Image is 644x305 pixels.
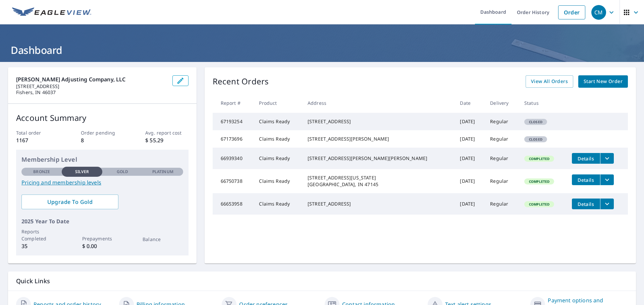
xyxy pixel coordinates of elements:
[33,169,50,175] p: Bronze
[21,155,183,164] p: Membership Level
[525,120,546,124] span: Closed
[531,77,568,86] span: View All Orders
[213,148,254,169] td: 66939340
[16,277,628,285] p: Quick Links
[302,93,454,113] th: Address
[308,174,449,188] div: [STREET_ADDRESS][US_STATE] [GEOGRAPHIC_DATA], IN 47145
[308,136,449,142] div: [STREET_ADDRESS][PERSON_NAME]
[213,169,254,193] td: 66750738
[485,169,519,193] td: Regular
[75,169,89,175] p: Silver
[572,153,600,164] button: detailsBtn-66939340
[485,193,519,215] td: Regular
[213,113,254,130] td: 67193254
[572,174,600,185] button: detailsBtn-66750738
[16,129,59,136] p: Total order
[485,130,519,148] td: Regular
[213,93,254,113] th: Report #
[21,242,62,250] p: 35
[21,178,183,186] a: Pricing and membership levels
[591,5,606,20] div: CM
[584,77,623,86] span: Start New Order
[81,136,124,144] p: 8
[485,148,519,169] td: Regular
[454,193,485,215] td: [DATE]
[308,201,449,207] div: [STREET_ADDRESS]
[81,129,124,136] p: Order pending
[454,113,485,130] td: [DATE]
[576,201,596,207] span: Details
[454,130,485,148] td: [DATE]
[578,75,628,88] a: Start New Order
[485,113,519,130] td: Regular
[254,93,302,113] th: Product
[254,148,302,169] td: Claims Ready
[143,236,183,243] p: Balance
[16,112,189,124] p: Account Summary
[454,148,485,169] td: [DATE]
[16,83,167,89] p: [STREET_ADDRESS]
[519,93,567,113] th: Status
[576,155,596,162] span: Details
[21,217,183,225] p: 2025 Year To Date
[308,118,449,125] div: [STREET_ADDRESS]
[600,199,614,209] button: filesDropdownBtn-66653958
[308,155,449,162] div: [STREET_ADDRESS][PERSON_NAME][PERSON_NAME]
[576,177,596,183] span: Details
[21,195,118,209] a: Upgrade To Gold
[526,75,573,88] a: View All Orders
[8,43,636,57] h1: Dashboard
[485,93,519,113] th: Delivery
[572,199,600,209] button: detailsBtn-66653958
[16,89,167,95] p: Fishers, IN 46037
[600,174,614,185] button: filesDropdownBtn-66750738
[21,228,62,242] p: Reports Completed
[213,193,254,215] td: 66653958
[16,75,167,83] p: [PERSON_NAME] Adjusting Company, LLC
[117,169,128,175] p: Gold
[525,179,553,184] span: Completed
[254,193,302,215] td: Claims Ready
[254,113,302,130] td: Claims Ready
[213,130,254,148] td: 67173696
[454,93,485,113] th: Date
[82,242,122,250] p: $ 0.00
[254,130,302,148] td: Claims Ready
[525,137,546,142] span: Closed
[600,153,614,164] button: filesDropdownBtn-66939340
[213,75,269,88] p: Recent Orders
[145,129,188,136] p: Avg. report cost
[558,5,585,19] a: Order
[145,136,188,144] p: $ 55.29
[27,198,113,206] span: Upgrade To Gold
[12,7,91,17] img: EV Logo
[16,136,59,144] p: 1167
[254,169,302,193] td: Claims Ready
[82,235,122,242] p: Prepayments
[525,156,553,161] span: Completed
[152,169,173,175] p: Platinum
[454,169,485,193] td: [DATE]
[525,202,553,207] span: Completed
